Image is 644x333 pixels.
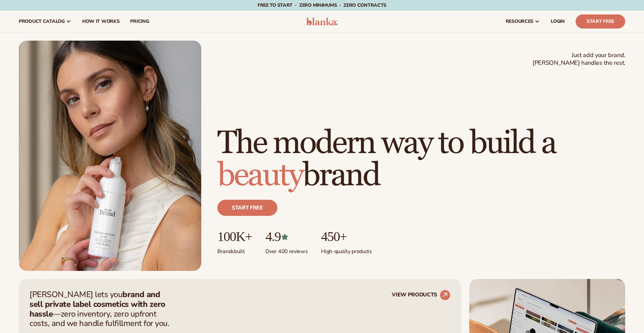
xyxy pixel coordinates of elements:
p: Brands built [217,244,252,255]
span: Free to start · ZERO minimums · ZERO contracts [258,2,386,8]
h1: The modern way to build a brand [217,127,625,192]
span: LOGIN [551,19,565,24]
a: Start free [217,200,277,216]
p: Over 400 reviews [265,244,308,255]
span: product catalog [19,19,65,24]
a: Start Free [576,14,625,29]
a: LOGIN [545,11,570,32]
p: 450+ [321,229,372,244]
span: resources [506,19,533,24]
span: How It Works [82,19,120,24]
a: pricing [125,11,154,32]
span: Just add your brand. [PERSON_NAME] handles the rest. [533,51,625,67]
img: logo [306,17,338,26]
span: beauty [217,156,303,195]
p: 4.9 [265,229,308,244]
a: How It Works [77,11,125,32]
a: product catalog [13,11,77,32]
p: [PERSON_NAME] lets you —zero inventory, zero upfront costs, and we handle fulfillment for you. [30,290,174,328]
span: pricing [130,19,149,24]
strong: brand and sell private label cosmetics with zero hassle [30,289,165,319]
a: resources [500,11,545,32]
p: High-quality products [321,244,372,255]
a: VIEW PRODUCTS [392,290,450,300]
p: 100K+ [217,229,252,244]
img: Female holding tanning mousse. [19,41,201,271]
